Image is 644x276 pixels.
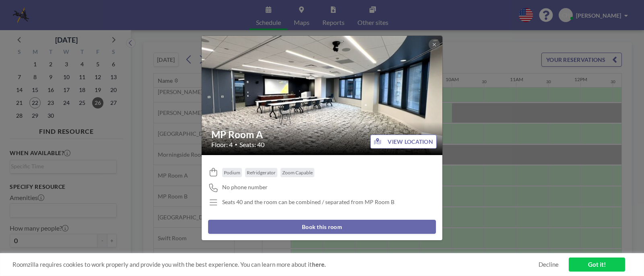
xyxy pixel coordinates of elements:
[235,141,237,147] span: •
[370,135,437,149] button: VIEW LOCATION
[224,170,240,176] span: Podium
[202,5,443,186] img: 537.JPEG
[12,261,539,268] span: Roomzilla requires cookies to work properly and provide you with the best experience. You can lea...
[312,261,326,268] a: here.
[569,258,625,272] a: Got it!
[282,170,313,176] span: Zoom Capable
[222,184,268,191] span: No phone number
[211,129,433,141] h2: MP Room A
[539,261,559,268] a: Decline
[247,170,276,176] span: Refridgerator
[208,220,436,234] button: Book this room
[239,141,264,149] span: Seats: 40
[222,198,394,206] p: Seats 40 and the room can be combined / separated from MP Room B
[211,141,233,149] span: Floor: 4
